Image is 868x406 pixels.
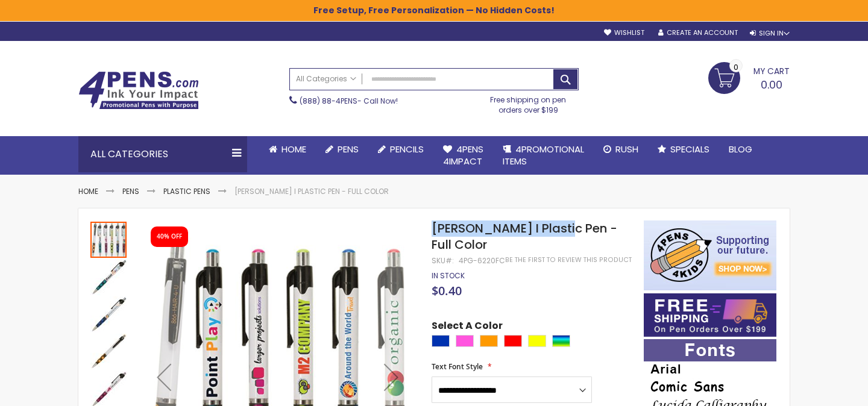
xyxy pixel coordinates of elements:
span: 4Pens 4impact [443,143,483,167]
a: Plastic Pens [163,186,210,196]
span: Select A Color [432,319,503,336]
span: Home [281,143,306,155]
div: Availability [432,271,465,281]
iframe: Google Customer Reviews [769,373,868,406]
a: Pencils [368,136,433,163]
div: Orange [480,335,498,347]
span: All Categories [296,74,356,84]
div: Pink [456,335,474,347]
img: 4pens 4 kids [644,220,776,290]
div: Sign In [750,29,790,38]
div: Madeline I Plastic Pen - Full Color [90,220,128,258]
span: 0.00 [761,77,782,92]
span: Blog [729,143,752,155]
a: Create an Account [658,28,738,37]
a: Rush [594,136,648,163]
a: Home [78,186,98,196]
img: Madeline I Plastic Pen - Full Color [90,296,127,333]
div: Assorted [552,335,570,347]
span: - Call Now! [300,96,398,106]
div: Madeline I Plastic Pen - Full Color [90,295,128,333]
div: Madeline I Plastic Pen - Full Color [90,333,128,370]
span: Rush [615,143,638,155]
div: Madeline I Plastic Pen - Full Color [90,258,128,295]
a: (888) 88-4PENS [300,96,357,106]
a: Be the first to review this product [505,255,632,264]
li: [PERSON_NAME] I Plastic Pen - Full Color [234,187,389,196]
a: Specials [648,136,719,163]
img: 4Pens Custom Pens and Promotional Products [78,71,199,110]
span: [PERSON_NAME] I Plastic Pen - Full Color [432,220,617,253]
span: In stock [432,270,465,281]
span: Text Font Style [432,361,483,372]
span: Pens [338,143,359,155]
div: Blue [432,335,450,347]
a: Wishlist [604,28,644,37]
a: 4PROMOTIONALITEMS [493,136,594,175]
span: Specials [670,143,709,155]
a: Home [259,136,316,163]
div: Free shipping on pen orders over $199 [478,90,579,114]
strong: SKU [432,255,454,266]
div: Yellow [528,335,546,347]
div: 4PG-6220FC [459,256,505,266]
img: Free shipping on orders over $199 [644,293,776,337]
a: All Categories [290,69,362,89]
img: Madeline I Plastic Pen - Full Color [90,259,127,295]
span: 0 [734,61,738,73]
a: Blog [719,136,762,163]
img: Madeline I Plastic Pen - Full Color [90,334,127,370]
span: $0.40 [432,283,462,299]
div: 40% OFF [157,233,182,241]
a: 0.00 0 [708,62,790,92]
a: 4Pens4impact [433,136,493,175]
div: All Categories [78,136,247,172]
a: Pens [122,186,139,196]
a: Pens [316,136,368,163]
span: Pencils [390,143,424,155]
div: Red [504,335,522,347]
span: 4PROMOTIONAL ITEMS [503,143,584,167]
